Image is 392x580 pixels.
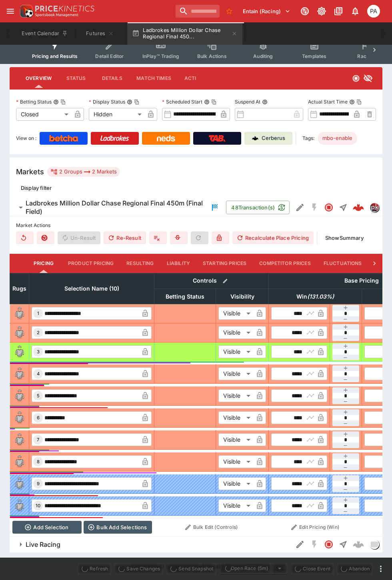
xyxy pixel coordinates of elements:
input: search [176,5,220,18]
button: Documentation [331,4,346,18]
img: blank-silk.png [13,455,26,468]
span: 2 [35,330,41,335]
img: Neds [157,135,175,142]
span: Win(131.03%) [288,292,343,301]
span: mbo-enable [318,134,357,142]
span: 1 [36,311,41,316]
h6: Ladbrokes Million Dollar Chase Regional Final 450m (Final Field) [26,199,207,216]
button: Edit Detail [293,200,307,215]
img: blank-silk.png [13,499,26,512]
img: blank-silk.png [13,411,26,424]
img: pricekinetics [370,203,379,212]
button: Connected to PK [298,4,312,18]
img: PriceKinetics Logo [18,3,34,19]
button: No Bookmarks [223,5,236,18]
img: Betcha [49,135,78,142]
div: pricekinetics [370,203,379,212]
svg: Closed [324,540,334,549]
button: Betting StatusCopy To Clipboard [53,99,59,105]
span: InPlay™ Trading [142,53,179,59]
button: Clear Results [16,231,34,244]
button: Select Tenant [238,5,295,18]
img: liveracing [370,540,379,549]
img: blank-silk.png [13,326,26,339]
img: blank-silk.png [13,345,26,358]
span: Visibility [222,292,263,301]
span: Bulk Actions [197,53,227,59]
div: Visible [218,477,253,490]
button: SGM Disabled [307,200,322,215]
button: open drawer [3,4,18,18]
img: Cerberus [252,135,258,142]
button: Re-Result [104,231,146,244]
button: Match Times [130,69,178,88]
div: 2 Groups 2 Markets [50,167,117,177]
img: Ladbrokes [100,135,129,142]
span: Un-Result [58,231,100,244]
svg: Hidden [363,74,373,83]
button: Copy To Clipboard [60,99,66,105]
button: Bulk Add Selections via CSV Data [84,521,152,534]
button: Details [94,69,130,88]
span: Detail Editor [95,53,124,59]
img: TabNZ [209,135,226,142]
button: Closed [322,537,336,552]
button: Suspend At [262,99,268,105]
div: Event type filters [26,36,366,64]
div: Peter Addley [367,5,380,18]
span: 6 [35,415,41,421]
button: SGM Disabled [307,537,322,552]
button: Copy To Clipboard [134,99,140,105]
img: blank-silk.png [13,307,26,320]
button: Starting Prices [196,254,253,273]
div: Visible [218,499,253,512]
button: Display filter [16,181,56,194]
button: Actual Start TimeCopy To Clipboard [349,99,355,105]
button: Substitutions [170,231,188,244]
button: Deductions [149,231,167,244]
button: Toggle light/dark mode [314,4,329,18]
button: Ladbrokes Million Dollar Chase Regional Final 450m (Final Field) [10,199,226,216]
span: Selection Name (10) [56,284,128,293]
p: Suspend At [235,98,260,105]
button: Copy To Clipboard [211,99,217,105]
div: Closed [16,108,71,121]
span: Betting Status [157,292,213,301]
p: Scheduled Start [162,98,202,105]
button: ShowSummary [320,231,368,244]
span: 7 [35,437,41,442]
span: Pricing and Results [32,53,78,59]
div: Base Pricing [341,276,382,286]
p: Display Status [89,98,125,105]
div: liveracing [370,540,379,549]
div: 1144146c-3aea-483a-bbf3-ed7267f49f01 [353,202,364,213]
svg: Closed [324,203,334,212]
button: Ladbrokes Million Dollar Chase Regional Final 450... [127,22,242,45]
label: Tags: [302,132,314,145]
img: blank-silk.png [13,477,26,490]
svg: Closed [352,74,360,82]
div: Visible [218,326,253,339]
span: Mark an event as closed and abandoned. [337,564,373,572]
span: 5 [35,393,41,399]
button: Notifications [348,4,362,18]
button: Closed [322,200,336,215]
img: blank-silk.png [13,389,26,402]
h6: Live Racing [26,540,60,549]
p: Betting Status [16,98,52,105]
button: Straight [336,537,350,552]
a: Cerberus [244,132,292,145]
div: Visible [218,345,253,358]
img: Sportsbook Management [35,13,78,17]
button: Recalculate Place Pricing [232,231,314,244]
th: Controls [154,273,269,289]
button: Edit Detail [293,537,307,552]
div: Betting Target: cerberus [318,132,357,145]
img: PriceKinetics [35,6,94,12]
button: Overview [19,69,58,88]
button: Peter Addley [365,2,382,20]
span: 3 [35,349,41,355]
button: Actions [178,69,214,88]
div: split button [220,563,288,574]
